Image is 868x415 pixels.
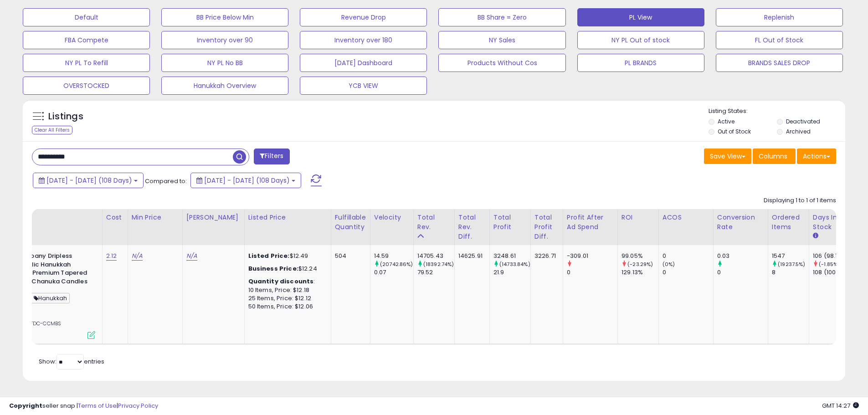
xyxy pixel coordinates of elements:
[118,401,158,410] a: Privacy Policy
[663,268,713,277] div: 0
[438,8,565,26] button: BB Share = Zero
[577,31,704,49] button: NY PL Out of stock
[248,251,290,260] b: Listed Price:
[813,213,846,232] div: Days In Stock
[106,213,124,222] div: Cost
[46,176,132,185] span: [DATE] - [DATE] (108 Days)
[23,31,150,49] button: FBA Compete
[23,77,150,95] button: OVERSTOCKED
[764,196,836,205] div: Displaying 1 to 1 of 1 items
[704,149,751,164] button: Save View
[33,173,144,188] button: [DATE] - [DATE] (108 Days)
[627,261,653,268] small: (-23.29%)
[32,126,72,134] div: Clear All Filters
[374,252,413,260] div: 14.59
[716,8,843,26] button: Replenish
[248,286,324,294] div: 10 Items, Price: $12.18
[132,251,143,261] a: N/A
[772,213,805,232] div: Ordered Items
[417,213,451,232] div: Total Rev.
[813,232,818,240] small: Days In Stock.
[663,213,709,222] div: ACOS
[716,31,843,49] button: FL Out of Stock
[716,54,843,72] button: BRANDS SALES DROP
[145,177,187,185] span: Compared to:
[718,118,734,125] label: Active
[78,401,117,410] a: Terms of Use
[772,252,809,260] div: 1547
[759,152,787,161] span: Columns
[567,268,617,277] div: 0
[621,213,655,222] div: ROI
[534,213,559,241] div: Total Profit Diff.
[248,277,314,286] b: Quantity discounts
[577,54,704,72] button: PL BRANDS
[797,149,836,164] button: Actions
[717,268,768,277] div: 0
[718,128,751,135] label: Out of Stock
[753,149,796,164] button: Columns
[772,268,809,277] div: 8
[300,31,427,49] button: Inventory over 180
[493,213,527,232] div: Total Profit
[248,294,324,302] div: 25 Items, Price: $12.12
[717,252,768,260] div: 0.03
[161,8,288,26] button: BB Price Below Min
[786,128,811,135] label: Archived
[813,252,850,260] div: 106 (98.15%)
[621,252,658,260] div: 99.05%
[190,173,301,188] button: [DATE] - [DATE] (108 Days)
[9,401,42,410] strong: Copyright
[300,54,427,72] button: [DATE] Dashboard
[663,261,675,268] small: (0%)
[786,118,820,125] label: Deactivated
[567,252,617,260] div: -309.01
[248,265,324,273] div: $12.24
[248,277,324,286] div: :
[822,401,859,410] span: 2025-09-15 14:27 GMT
[458,213,486,241] div: Total Rev. Diff.
[248,264,298,273] b: Business Price:
[23,8,150,26] button: Default
[161,31,288,49] button: Inventory over 90
[380,261,413,268] small: (20742.86%)
[778,261,806,268] small: (19237.5%)
[248,213,327,222] div: Listed Price
[9,402,158,410] div: seller snap | |
[567,213,614,232] div: Profit After Ad Spend
[717,213,764,232] div: Conversion Rate
[374,268,413,277] div: 0.07
[335,213,366,232] div: Fulfillable Quantity
[819,261,840,268] small: (-1.85%)
[300,8,427,26] button: Revenue Drop
[438,31,565,49] button: NY Sales
[493,268,530,277] div: 21.9
[11,320,62,327] span: | SKU: TDC-CCMBS
[161,54,288,72] button: NY PL No BB
[31,293,70,303] span: Hanukkah
[534,252,556,260] div: 3226.71
[132,213,179,222] div: Min Price
[709,107,845,116] p: Listing States:
[374,213,410,222] div: Velocity
[186,251,197,261] a: N/A
[438,54,565,72] button: Products Without Cos
[248,302,324,311] div: 50 Items, Price: $12.06
[248,252,324,260] div: $12.49
[423,261,454,268] small: (18392.74%)
[106,251,117,261] a: 2.12
[663,252,713,260] div: 0
[417,252,454,260] div: 14705.43
[186,213,241,222] div: [PERSON_NAME]
[621,268,658,277] div: 129.13%
[254,149,289,164] button: Filters
[499,261,530,268] small: (14733.84%)
[48,110,83,123] h5: Listings
[577,8,704,26] button: PL View
[458,252,483,260] div: 14625.91
[813,268,850,277] div: 108 (100%)
[335,252,363,260] div: 504
[204,176,290,185] span: [DATE] - [DATE] (108 Days)
[300,77,427,95] button: YCB VIEW
[161,77,288,95] button: Hanukkah Overview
